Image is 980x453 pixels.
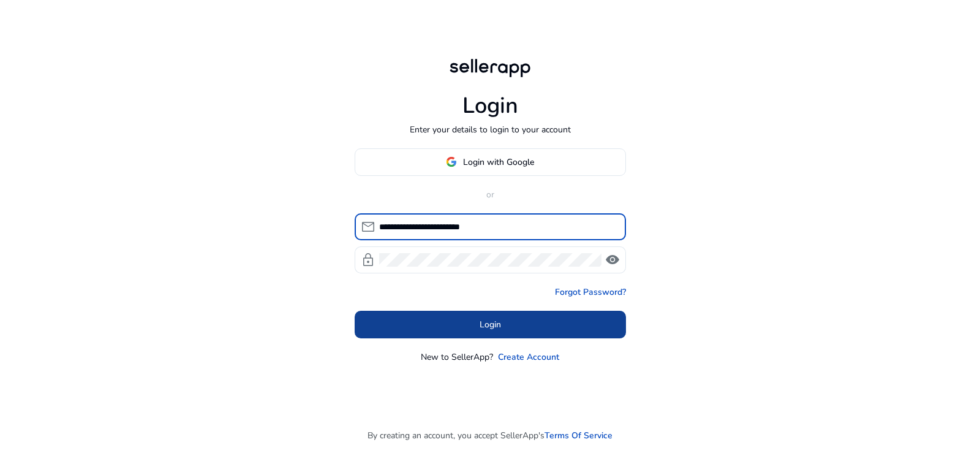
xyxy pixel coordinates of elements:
[605,253,620,267] span: visibility
[462,93,518,119] h1: Login
[361,219,375,234] span: mail
[421,351,493,364] p: New to SellerApp?
[410,123,571,136] p: Enter your details to login to your account
[355,188,626,201] p: or
[355,148,626,176] button: Login with Google
[361,253,375,267] span: lock
[480,318,501,331] span: Login
[446,156,457,167] img: google-logo.svg
[355,311,626,338] button: Login
[498,351,559,364] a: Create Account
[555,286,626,299] a: Forgot Password?
[545,429,612,442] a: Terms Of Service
[463,156,534,169] span: Login with Google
